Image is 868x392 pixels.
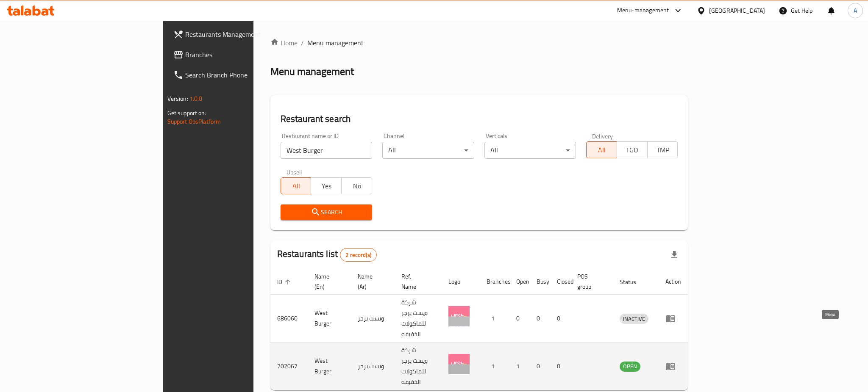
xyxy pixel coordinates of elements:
td: ويست برجر [351,342,395,390]
span: 2 record(s) [340,251,376,259]
span: Name (Ar) [358,271,384,292]
td: West Burger [308,342,351,390]
a: Search Branch Phone [167,65,308,85]
th: Branches [480,269,509,295]
a: Restaurants Management [167,24,308,44]
button: All [281,177,312,194]
div: Export file [664,245,684,265]
img: West Burger [448,306,470,327]
label: Delivery [592,133,613,139]
th: Logo [442,269,480,295]
span: All [284,180,308,192]
div: All [382,142,474,159]
table: enhanced table [270,269,688,390]
span: POS group [577,271,603,292]
span: All [590,144,614,156]
span: ID [277,277,293,287]
span: Status [620,277,647,287]
td: 1 [480,342,509,390]
span: TGO [620,144,644,156]
span: OPEN [620,362,640,371]
span: Name (En) [314,271,341,292]
a: Branches [167,44,308,65]
div: Menu [665,313,681,323]
span: Branches [185,50,301,60]
th: Closed [550,269,570,295]
td: ويست برجر [351,295,395,342]
span: 1.0.0 [189,93,203,104]
span: Menu management [307,38,364,48]
td: 0 [550,342,570,390]
td: 1 [480,295,509,342]
td: 0 [509,295,530,342]
button: All [586,141,617,158]
td: West Burger [308,295,351,342]
input: Search for restaurant name or ID.. [281,142,372,159]
th: Open [509,269,530,295]
th: Busy [530,269,550,295]
span: Search Branch Phone [185,70,301,80]
img: West Burger [448,354,470,375]
span: Ref. Name [401,271,431,292]
div: All [484,142,576,159]
button: TMP [647,141,678,158]
button: No [341,177,372,194]
label: Upsell [287,169,302,175]
td: 0 [550,295,570,342]
button: Yes [311,177,342,194]
a: Support.OpsPlatform [167,116,221,127]
td: شركة ويست برجر للماكولات الخفيفه [395,342,442,390]
span: INACTIVE [620,314,648,324]
span: No [345,180,369,192]
span: TMP [651,144,675,156]
div: Total records count [340,248,377,262]
th: Action [659,269,688,295]
h2: Restaurant search [281,113,678,125]
div: [GEOGRAPHIC_DATA] [709,6,765,15]
div: Menu-management [617,6,669,16]
button: Search [281,204,372,220]
button: TGO [617,141,648,158]
td: 0 [530,295,550,342]
span: Yes [314,180,338,192]
h2: Restaurants list [277,248,377,262]
td: 0 [530,342,550,390]
nav: breadcrumb [270,38,688,48]
h2: Menu management [270,65,354,78]
span: A [854,6,857,15]
span: Restaurants Management [185,29,301,39]
td: 1 [509,342,530,390]
span: Search [287,207,365,218]
td: شركة ويست برجر للماكولات الخفيفه [395,295,442,342]
span: Get support on: [167,108,206,119]
span: Version: [167,93,188,104]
